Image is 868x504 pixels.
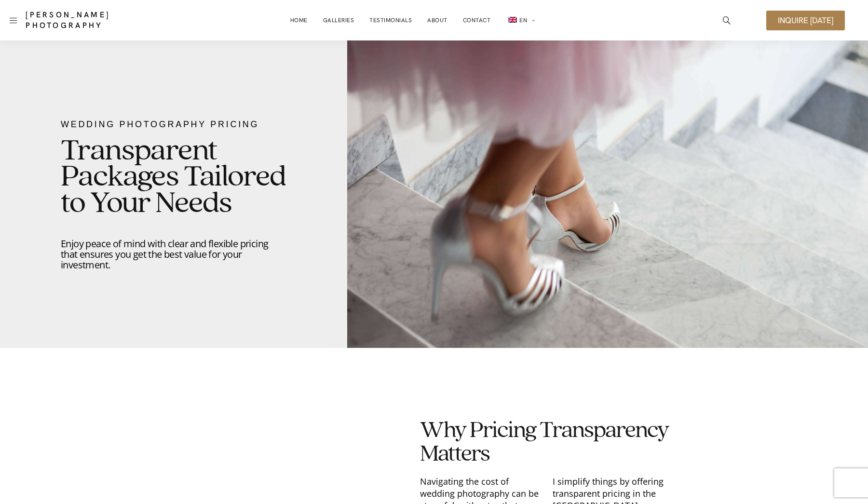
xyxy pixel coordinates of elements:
[766,11,845,30] a: Inquire [DATE]
[61,118,286,131] div: Wedding Photography Pricing
[427,11,448,30] a: About
[778,16,833,25] span: Inquire [DATE]
[506,11,535,30] a: en_GBEN
[323,11,354,30] a: Galleries
[463,11,491,30] a: Contact
[290,11,308,30] a: Home
[26,10,172,31] a: [PERSON_NAME] Photography
[508,17,517,23] img: EN
[61,239,286,270] p: Enjoy peace of mind with clear and flexible pricing that ensures you get the best value for your ...
[61,138,286,217] h2: Transparent Packages Tailored to Your Needs
[718,12,735,29] a: icon-magnifying-glass34
[420,419,675,466] h2: Why Pricing Transparency Matters
[519,16,527,24] span: EN
[369,11,412,30] a: Testimonials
